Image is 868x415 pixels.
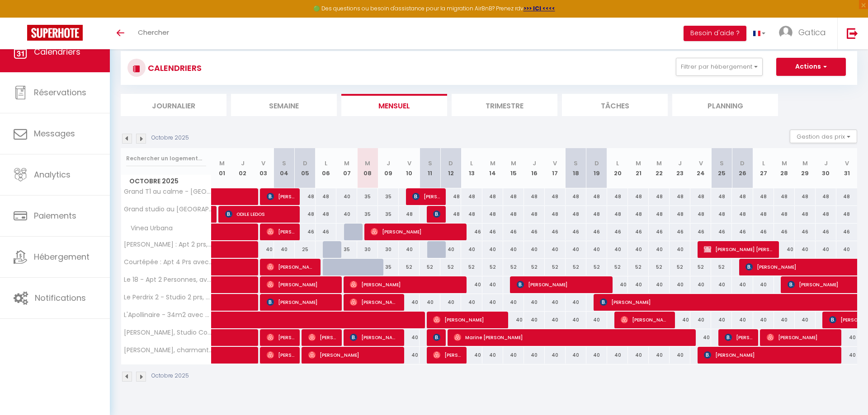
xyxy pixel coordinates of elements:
[267,329,294,346] span: [PERSON_NAME]
[503,312,524,328] div: 40
[836,224,857,240] div: 46
[524,188,545,205] div: 48
[482,241,503,258] div: 40
[241,159,245,168] abbr: J
[123,241,213,248] span: [PERSON_NAME] : Apt 2 prs, [GEOGRAPHIC_DATA]
[357,206,378,223] div: 35
[816,224,836,240] div: 46
[316,206,336,223] div: 48
[524,294,545,311] div: 40
[732,188,753,205] div: 48
[482,259,503,275] div: 52
[753,224,774,240] div: 46
[649,259,670,275] div: 52
[690,188,711,205] div: 48
[732,312,753,328] div: 40
[836,241,857,258] div: 40
[524,5,555,12] strong: >>> ICI <<<<
[399,329,420,346] div: 40
[802,159,808,168] abbr: M
[34,46,80,57] span: Calendriers
[357,188,378,205] div: 35
[274,241,295,258] div: 40
[378,148,399,188] th: 09
[524,206,545,223] div: 48
[690,206,711,223] div: 48
[274,148,295,188] th: 04
[574,159,578,168] abbr: S
[649,188,670,205] div: 48
[628,224,649,240] div: 46
[586,224,607,240] div: 46
[545,224,566,240] div: 46
[482,188,503,205] div: 48
[740,159,745,168] abbr: D
[732,206,753,223] div: 48
[656,159,662,168] abbr: M
[517,276,607,293] span: [PERSON_NAME]
[357,241,378,258] div: 30
[261,159,265,168] abbr: V
[123,347,213,354] span: [PERSON_NAME], charmant studio au centre-ville
[795,148,816,188] th: 29
[325,159,327,168] abbr: L
[440,188,461,205] div: 48
[670,206,690,223] div: 48
[628,188,649,205] div: 48
[670,276,690,293] div: 40
[34,169,71,180] span: Analytics
[533,159,536,168] abbr: J
[412,188,440,205] span: [PERSON_NAME]
[772,18,837,49] a: ... Gatica
[123,206,213,213] span: Grand studio au [GEOGRAPHIC_DATA]
[267,276,336,293] span: [PERSON_NAME]
[690,329,711,346] div: 40
[607,259,628,275] div: 52
[545,312,566,328] div: 40
[378,259,399,275] div: 35
[524,224,545,240] div: 46
[628,148,649,188] th: 21
[774,312,795,328] div: 40
[399,148,420,188] th: 10
[753,312,774,328] div: 40
[774,148,795,188] th: 28
[545,259,566,275] div: 52
[711,148,732,188] th: 25
[350,276,461,293] span: [PERSON_NAME]
[779,26,793,39] img: ...
[490,159,495,168] abbr: M
[503,188,524,205] div: 48
[433,205,440,223] span: Ophéline Desgrange
[341,94,447,116] li: Mensuel
[795,312,816,328] div: 40
[776,58,846,76] button: Actions
[774,206,795,223] div: 48
[566,347,586,364] div: 40
[704,241,773,258] span: [PERSON_NAME] [PERSON_NAME] (Booking)
[123,329,213,336] span: [PERSON_NAME], Studio Cosy au centre-ville
[350,294,398,311] span: [PERSON_NAME]
[316,188,336,205] div: 48
[836,148,857,188] th: 31
[782,159,787,168] abbr: M
[816,148,836,188] th: 30
[566,188,586,205] div: 48
[295,241,316,258] div: 25
[138,28,169,37] span: Chercher
[566,294,586,311] div: 40
[649,206,670,223] div: 48
[357,148,378,188] th: 08
[670,259,690,275] div: 52
[586,241,607,258] div: 40
[836,188,857,205] div: 48
[566,259,586,275] div: 52
[452,94,557,116] li: Trimestre
[594,159,599,168] abbr: D
[131,18,176,49] a: Chercher
[225,205,294,223] span: ODILE LEDOS
[711,188,732,205] div: 48
[847,28,858,39] img: logout
[553,159,557,168] abbr: V
[378,206,399,223] div: 35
